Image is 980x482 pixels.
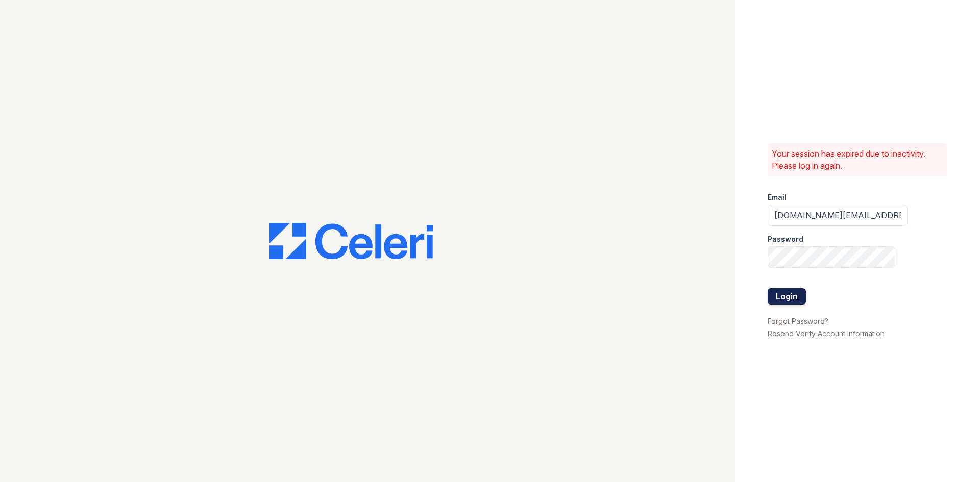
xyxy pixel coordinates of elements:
[768,234,803,244] label: Password
[768,192,787,202] label: Email
[269,223,433,260] img: CE_Logo_Blue-a8612792a0a2168367f1c8372b55b34899dd931a85d93a1a3d3e32e68fde9ad4.png
[768,317,828,325] a: Forgot Password?
[768,288,806,305] button: Login
[768,329,885,338] a: Resend Verify Account Information
[772,147,943,172] p: Your session has expired due to inactivity. Please log in again.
